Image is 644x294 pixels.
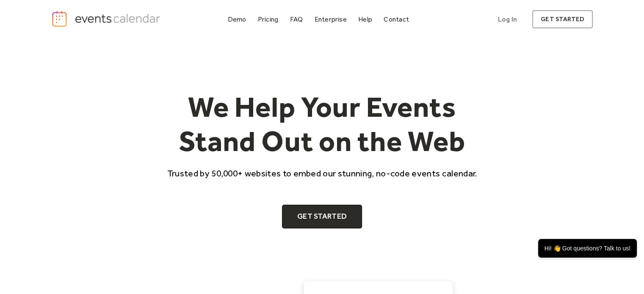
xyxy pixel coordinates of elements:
[160,90,485,159] h1: We Help Your Events Stand Out on the Web
[532,10,593,28] a: get started
[358,17,372,22] div: Help
[384,17,409,22] div: Contact
[314,17,346,22] div: Enterprise
[258,17,279,22] div: Pricing
[224,14,250,25] a: Demo
[287,14,307,25] a: FAQ
[355,14,376,25] a: Help
[228,17,246,22] div: Demo
[489,10,525,28] a: Log In
[380,14,412,25] a: Contact
[311,14,350,25] a: Enterprise
[160,167,485,179] p: Trusted by 50,000+ websites to embed our stunning, no-code events calendar.
[254,14,282,25] a: Pricing
[290,17,303,22] div: FAQ
[282,205,362,228] a: Get Started
[51,10,163,27] a: home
